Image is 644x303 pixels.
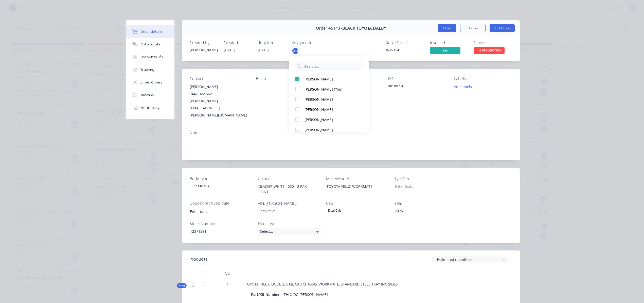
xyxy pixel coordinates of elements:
button: Linked Orders [126,76,174,89]
div: [PERSON_NAME] [305,117,358,122]
div: INV-3141 [386,47,424,53]
div: Order details [140,29,162,34]
div: Dual Cab [326,207,343,214]
span: [DATE] [224,47,235,52]
input: Enter date [186,208,249,215]
div: 08100726 [388,83,446,90]
div: Status [474,40,512,45]
button: [PERSON_NAME] [289,74,369,84]
button: Kit [177,283,187,288]
label: Colour [258,176,321,182]
input: Search... [304,61,361,71]
button: [PERSON_NAME] [289,104,369,114]
div: [PERSON_NAME] [190,83,248,90]
div: [PERSON_NAME] [305,127,358,132]
span: [DATE] [258,47,269,52]
div: Invoiced [430,40,468,45]
button: Collaborate [126,38,174,51]
div: 12371591 [186,228,249,235]
button: Close [438,24,456,32]
div: Notes [190,130,512,135]
label: Tyre Size [395,176,458,182]
div: [PERSON_NAME] [305,107,358,112]
div: [PERSON_NAME][EMAIL_ADDRESS][PERSON_NAME][DOMAIN_NAME] [190,97,248,119]
div: Xero Order # [386,40,424,45]
div: 0447 922 662 [190,90,248,97]
button: Order details [126,25,174,38]
button: Checklists 0/0 [126,51,174,63]
div: TOYOTA HILUX WORKMATE [323,183,386,190]
div: Cab Chassis [190,183,211,189]
div: GLACIER WHITE - 020 - 2 PAK PAINT [254,183,318,195]
div: Labels [454,76,512,81]
button: [PERSON_NAME] [289,114,369,125]
div: Timeline [140,93,154,97]
div: Linked Orders [140,80,162,85]
div: Select... [258,228,321,235]
div: Created by [190,40,218,45]
div: PO [388,76,446,81]
span: IN PRODUCTION [474,47,505,54]
div: Required [258,40,285,45]
button: Options [460,24,486,32]
div: Products [190,256,207,262]
label: Cab [326,200,389,206]
span: TOYOTA HILUX, DOUBLE CAB, CAB CHASSIS, WORKMATE, STANDARD STEEL TRAY INC SIDES [245,282,398,287]
button: Tracking [126,63,174,76]
div: Contact [190,76,248,81]
label: Stock Number [190,221,253,227]
div: Collaborate [140,42,160,47]
button: [PERSON_NAME] (You) [289,84,369,94]
span: Yes [430,47,460,54]
div: Bill to [256,76,314,81]
div: [PERSON_NAME] (You) [305,87,358,92]
div: Qty [212,268,243,278]
label: Make/Model [326,176,389,182]
span: Order #5143 - [316,26,342,31]
button: [PERSON_NAME] [289,94,369,104]
div: [PERSON_NAME] [305,76,358,82]
button: Edit Order [490,24,515,32]
button: AB [292,47,299,55]
button: [PERSON_NAME] [289,125,369,135]
div: Tracking [140,68,154,72]
label: Year [395,200,458,206]
div: Part/Kit Number [251,291,282,298]
div: [PERSON_NAME] [305,97,358,102]
label: Body Type [190,176,253,182]
button: IN PRODUCTION [474,47,505,55]
div: [PERSON_NAME] [190,47,218,53]
div: [PERSON_NAME]0447 922 662[PERSON_NAME][EMAIL_ADDRESS][PERSON_NAME][DOMAIN_NAME] [190,83,248,119]
div: Assigned to [292,40,342,45]
div: Checklists 0/0 [140,55,163,59]
label: VIN/[PERSON_NAME] [258,200,321,206]
span: Kit [178,284,185,288]
div: Created [224,40,252,45]
span: BLACK TOYOTA DALBY [342,26,386,31]
span: 1 [227,281,229,287]
label: Deposit received date [190,200,253,206]
button: Profitability [126,102,174,114]
div: Profitability [140,106,159,110]
button: Timeline [126,89,174,102]
div: 2025 [391,207,454,215]
button: Add labels [451,83,475,90]
label: Floor Type [258,221,321,227]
